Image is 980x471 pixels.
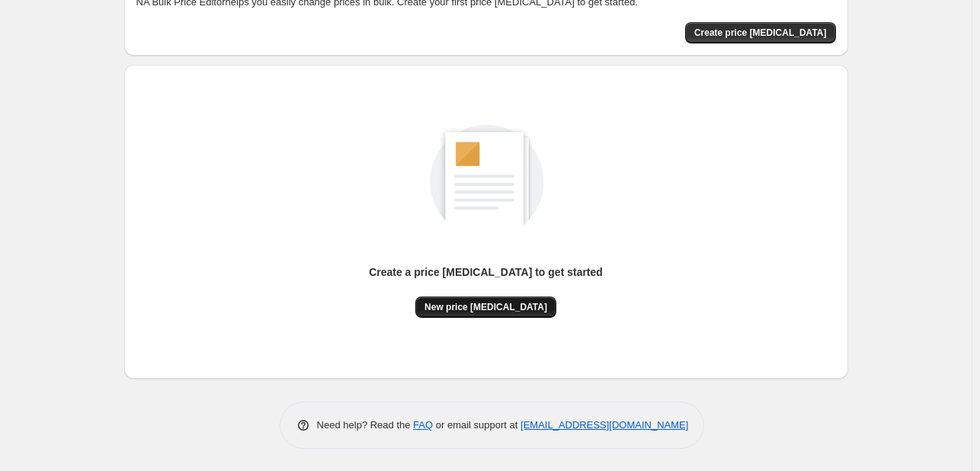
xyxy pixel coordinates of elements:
span: New price [MEDICAL_DATA] [424,301,547,313]
a: FAQ [413,419,433,431]
a: [EMAIL_ADDRESS][DOMAIN_NAME] [520,419,688,431]
button: Create price change job [685,22,836,43]
button: New price [MEDICAL_DATA] [415,296,556,318]
p: Create a price [MEDICAL_DATA] to get started [369,264,603,280]
span: or email support at [433,419,520,431]
span: Need help? Read the [317,419,414,431]
span: Create price [MEDICAL_DATA] [694,27,827,39]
